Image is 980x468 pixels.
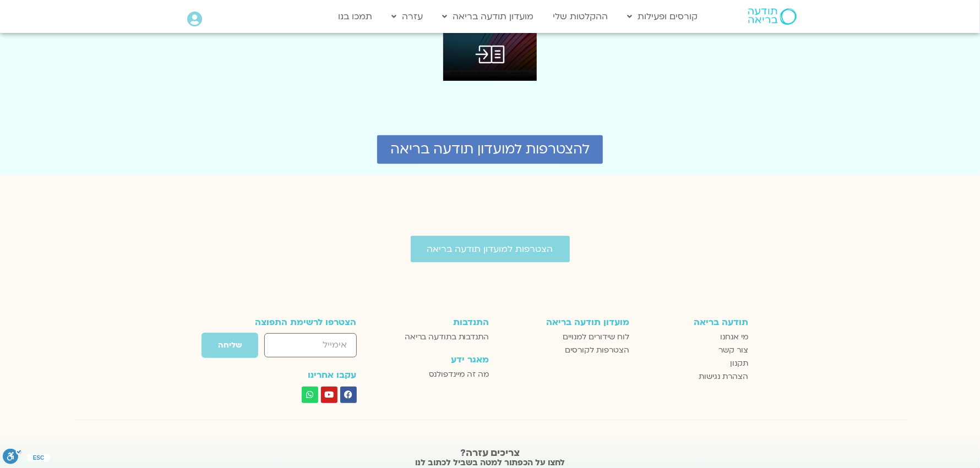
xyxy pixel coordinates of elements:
[720,331,748,344] span: מי אנחנו
[641,370,749,383] a: הצהרת נגישות
[500,331,629,344] a: לוח שידורים למנויים
[730,357,748,370] span: תקנון
[641,344,749,357] a: צור קשר
[411,236,570,262] a: הצטרפות למועדון תודעה בריאה
[699,370,748,383] span: הצהרת נגישות
[563,331,630,344] span: לוח שידורים למנויים
[201,332,259,359] button: שליחה
[387,368,489,381] a: מה זה מיינדפולנס
[718,344,748,357] span: צור קשר
[204,457,777,468] h2: לחצו על הכפתור למטה בשביל לכתוב לנו
[333,6,378,27] a: תמכו בנו
[429,368,489,381] span: מה זה מיינדפולנס
[232,332,357,364] form: טופס חדש
[264,333,356,357] input: אימייל
[427,244,553,254] span: הצטרפות למועדון תודעה בריאה
[377,135,603,164] a: להצטרפות למועדון תודעה בריאה
[437,6,539,27] a: מועדון תודעה בריאה
[500,344,629,357] a: הצטרפות לקורסים
[405,331,489,344] span: התנדבות בתודעה בריאה
[565,344,630,357] span: הצטרפות לקורסים
[232,317,357,327] h3: הצטרפו לרשימת התפוצה
[387,355,489,365] h3: מאגר ידע
[218,341,242,350] span: שליחה
[387,317,489,327] h3: התנדבות
[748,8,797,25] img: תודעה בריאה
[204,448,777,459] h2: צריכים עזרה?
[386,6,428,27] a: עזרה
[641,331,749,344] a: מי אנחנו
[641,317,749,327] h3: תודעה בריאה
[232,370,357,380] h3: עקבו אחרינו
[547,6,613,27] a: ההקלטות שלי
[390,142,590,157] span: להצטרפות למועדון תודעה בריאה
[500,317,629,327] h3: מועדון תודעה בריאה
[641,357,749,370] a: תקנון
[622,6,703,27] a: קורסים ופעילות
[387,331,489,344] a: התנדבות בתודעה בריאה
